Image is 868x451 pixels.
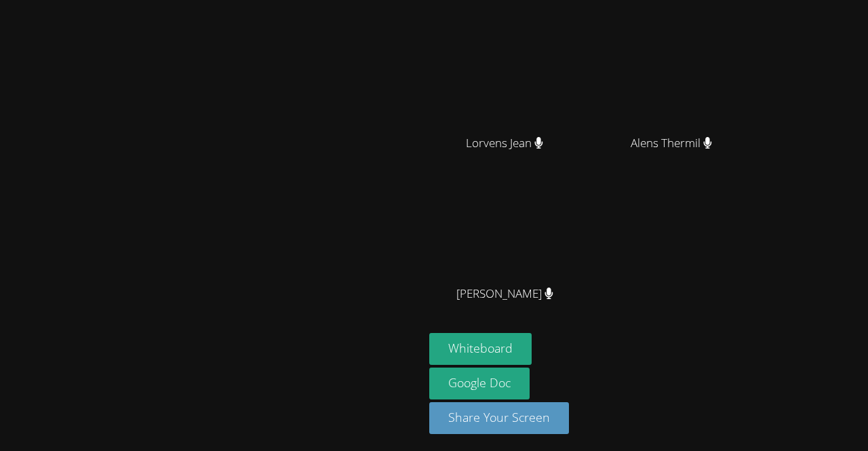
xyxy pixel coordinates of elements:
button: Whiteboard [429,333,532,365]
span: [PERSON_NAME] [456,284,553,304]
a: Google Doc [429,368,530,399]
button: Share Your Screen [429,402,569,434]
span: Lorvens Jean [466,134,543,153]
span: Alens Thermil [631,134,712,153]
